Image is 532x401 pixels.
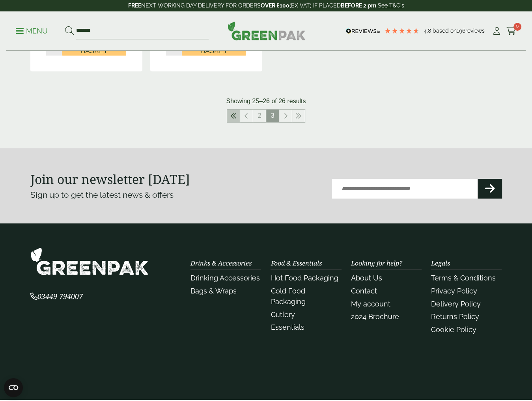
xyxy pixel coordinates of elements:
[351,312,399,321] a: 2024 Brochure
[271,287,305,306] a: Cold Food Packaging
[513,23,521,31] span: 0
[266,110,279,122] span: 3
[190,287,237,295] a: Bags & Wraps
[384,27,420,34] div: 4.79 Stars
[431,300,481,308] a: Delivery Policy
[492,27,502,35] i: My Account
[378,2,404,9] a: See T&C's
[30,291,83,301] span: 03449 794007
[16,26,48,36] p: Menu
[351,300,390,308] a: My account
[228,21,306,40] img: GreenPak Supplies
[346,28,380,34] img: REVIEWS.io
[16,26,48,34] a: Menu
[465,28,485,34] span: reviews
[431,274,496,282] a: Terms & Conditions
[433,28,457,34] span: Based on
[271,310,295,319] a: Cutlery
[506,27,516,35] i: Cart
[271,323,304,331] a: Essentials
[271,274,338,282] a: Hot Food Packaging
[190,274,260,282] a: Drinking Accessories
[431,312,479,321] a: Returns Policy
[30,189,243,201] p: Sign up to get the latest news & offers
[128,2,141,9] strong: FREE
[4,378,23,397] button: Open CMP widget
[226,97,306,106] p: Showing 25–26 of 26 results
[30,171,190,188] strong: Join our newsletter [DATE]
[261,2,289,9] strong: OVER £100
[30,293,83,301] a: 03449 794007
[431,287,477,295] a: Privacy Policy
[457,28,465,34] span: 196
[341,2,376,9] strong: BEFORE 2 pm
[351,274,382,282] a: About Us
[351,287,377,295] a: Contact
[30,247,149,276] img: GreenPak Supplies
[253,110,266,122] a: 2
[506,25,516,37] a: 0
[424,28,433,34] span: 4.8
[431,325,476,334] a: Cookie Policy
